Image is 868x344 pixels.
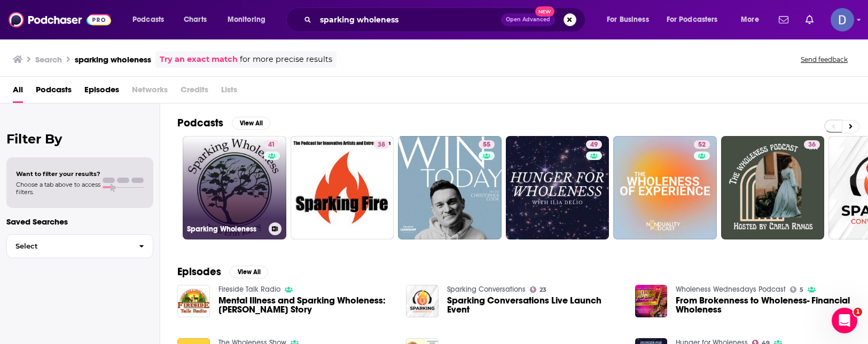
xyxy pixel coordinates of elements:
[6,131,153,147] h2: Filter By
[9,10,111,30] img: Podchaser - Follow, Share and Rate Podcasts
[539,287,546,292] span: 23
[7,243,130,250] span: Select
[831,8,854,31] img: User Profile
[36,81,72,103] a: Podcasts
[501,13,555,26] button: Open AdvancedNew
[177,285,210,317] img: Mental Illness and Sparking Wholeness: Erin Kerry’s Story
[698,140,706,150] span: 52
[479,140,495,149] a: 55
[378,140,385,150] span: 38
[183,136,286,239] a: 41Sparking Wholeness
[6,217,153,227] p: Saved Searches
[218,296,394,314] span: Mental Illness and Sparking Wholeness: [PERSON_NAME] Story
[84,81,119,103] a: Episodes
[221,81,237,103] span: Lists
[230,266,268,278] button: View All
[398,136,502,239] a: 55
[599,11,662,28] button: open menu
[75,54,151,65] h3: sparking wholeness
[184,12,207,27] span: Charts
[218,285,280,294] a: Fireside Talk Radio
[635,285,668,317] img: From Brokenness to Wholeness- Financial Wholeness
[181,81,208,103] span: Credits
[177,116,270,130] a: PodcastsView All
[6,234,153,258] button: Select
[406,285,439,317] img: Sparking Conversations Live Launch Event
[808,140,816,150] span: 36
[804,140,820,149] a: 36
[177,11,213,28] a: Charts
[721,136,825,239] a: 36
[506,17,550,22] span: Open Advanced
[586,140,602,149] a: 49
[177,265,268,278] a: EpisodesView All
[800,287,803,292] span: 5
[232,117,270,130] button: View All
[373,140,389,149] a: 38
[530,286,546,293] a: 23
[506,136,609,239] a: 49
[220,11,279,28] button: open menu
[125,11,178,28] button: open menu
[694,140,710,149] a: 52
[187,225,264,234] h3: Sparking Wholeness
[228,12,265,27] span: Monitoring
[832,308,857,333] iframe: Intercom live chat
[177,116,223,130] h2: Podcasts
[16,181,100,196] span: Choose a tab above to access filters.
[35,54,62,65] h3: Search
[676,285,786,294] a: Wholeness Wednesdays Podcast
[741,12,759,27] span: More
[801,11,818,29] a: Show notifications dropdown
[775,11,793,29] a: Show notifications dropdown
[240,53,332,66] span: for more precise results
[177,265,221,278] h2: Episodes
[296,7,596,32] div: Search podcasts, credits, & more...
[268,140,275,150] span: 41
[264,140,279,149] a: 41
[613,136,717,239] a: 52
[132,12,164,27] span: Podcasts
[132,81,168,103] span: Networks
[676,296,851,314] a: From Brokenness to Wholeness- Financial Wholeness
[590,140,598,150] span: 49
[483,140,490,150] span: 55
[733,11,772,28] button: open menu
[831,8,854,31] button: Show profile menu
[447,285,526,294] a: Sparking Conversations
[316,11,501,28] input: Search podcasts, credits, & more...
[13,81,23,103] a: All
[797,55,851,64] button: Send feedback
[854,308,862,316] span: 1
[16,170,100,178] span: Want to filter your results?
[831,8,854,31] span: Logged in as dianawurster
[447,296,622,314] a: Sparking Conversations Live Launch Event
[291,136,394,239] a: 38
[790,286,803,293] a: 5
[660,11,733,28] button: open menu
[607,12,649,27] span: For Business
[667,12,718,27] span: For Podcasters
[535,6,554,17] span: New
[160,53,238,66] a: Try an exact match
[218,296,394,314] a: Mental Illness and Sparking Wholeness: Erin Kerry’s Story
